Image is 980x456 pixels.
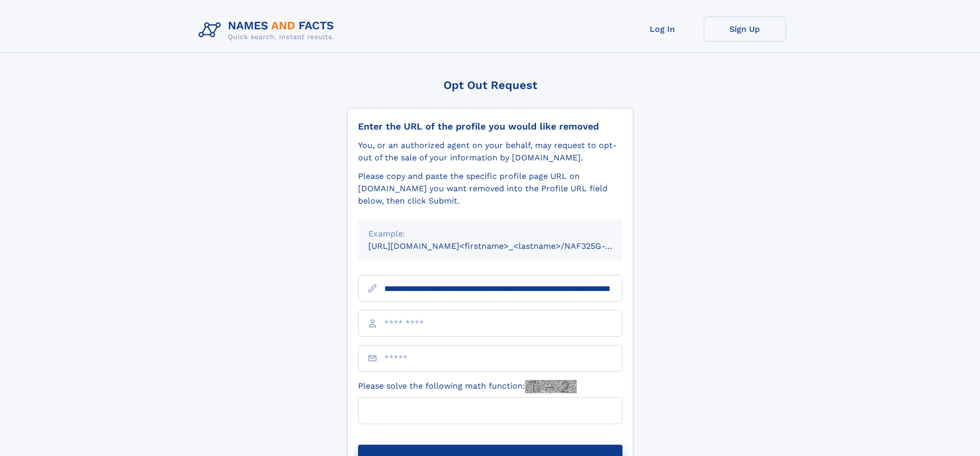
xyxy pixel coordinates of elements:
[358,170,622,207] div: Please copy and paste the specific profile page URL on [DOMAIN_NAME] you want removed into the Pr...
[358,121,622,132] div: Enter the URL of the profile you would like removed
[704,16,786,42] a: Sign Up
[358,139,622,164] div: You, or an authorized agent on your behalf, may request to opt-out of the sale of your informatio...
[194,16,343,44] img: Logo Names and Facts
[358,380,577,393] label: Please solve the following math function:
[368,241,642,251] small: [URL][DOMAIN_NAME]<firstname>_<lastname>/NAF325G-xxxxxxxx
[621,16,704,42] a: Log In
[368,228,612,240] div: Example:
[347,79,633,92] div: Opt Out Request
